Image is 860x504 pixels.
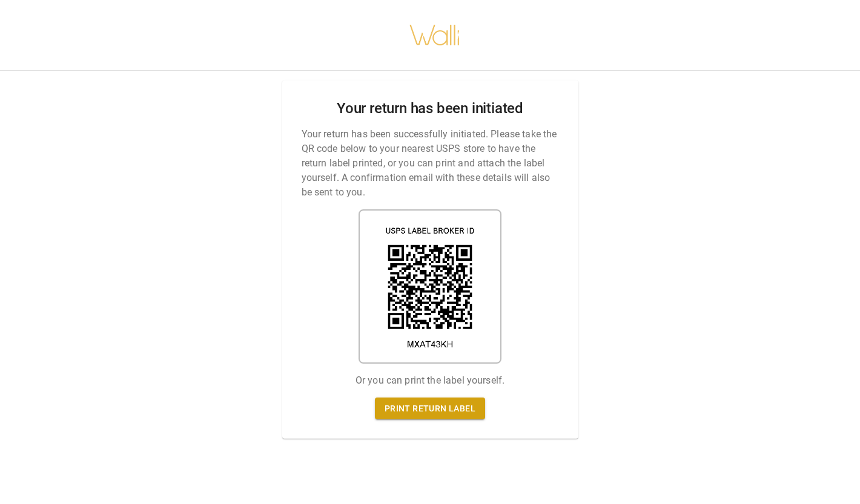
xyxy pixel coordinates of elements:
[302,127,559,200] p: Your return has been successfully initiated. Please take the QR code below to your nearest USPS s...
[337,100,523,117] h2: Your return has been initiated
[375,398,485,420] a: Print return label
[409,9,461,61] img: walli-inc.myshopify.com
[356,373,504,388] p: Or you can print the label yourself.
[359,209,501,364] img: shipping label qr code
